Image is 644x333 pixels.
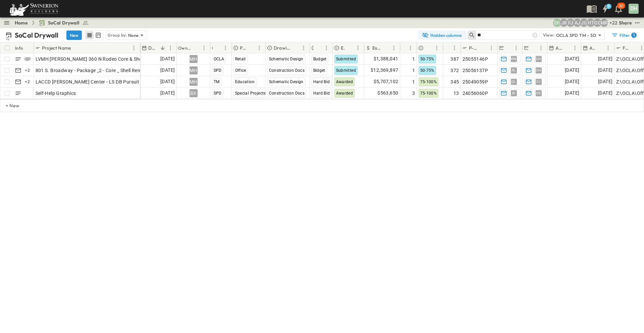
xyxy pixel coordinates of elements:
[630,44,638,52] button: Sort
[190,55,198,63] div: MH
[269,68,305,73] span: Construction Docs
[598,78,612,86] span: [DATE]
[565,78,579,86] span: [DATE]
[160,89,175,97] span: [DATE]
[214,68,222,73] span: SPD
[453,90,459,97] span: 13
[420,68,434,73] span: 50-75%
[15,19,28,26] a: Home
[130,44,138,52] button: Menu
[611,32,637,39] div: Filter
[292,44,300,52] button: Sort
[128,32,139,39] p: None
[269,57,304,61] span: Schematic Design
[85,30,103,40] div: table view
[633,19,641,27] button: test
[543,32,555,39] p: View:
[480,44,487,52] button: Sort
[374,55,398,63] span: $1,388,041
[556,32,596,39] p: OCLA SPD TM - SD
[623,45,629,51] p: File Path
[193,44,200,52] button: Sort
[598,66,612,74] span: [DATE]
[235,68,246,73] span: Office
[619,19,632,26] div: Share
[600,19,608,27] div: Meghana Raj (meghana.raj@swinerton.com)
[72,44,79,52] button: Sort
[190,66,198,74] div: MH
[248,44,255,52] button: Sort
[407,44,415,52] button: Menu
[597,44,604,52] button: Sort
[313,57,327,61] span: Budget
[36,56,144,62] span: LVMH [PERSON_NAME] 360 N Rodeo Core & Shell
[425,44,433,52] button: Sort
[322,44,330,52] button: Menu
[463,90,488,97] span: 24056060P
[512,81,516,82] span: DL
[48,19,79,26] span: SoCal Drywall
[66,31,82,40] button: New
[255,44,263,52] button: Menu
[433,44,441,52] button: Menu
[214,79,220,84] span: TM
[269,91,305,96] span: Construction Docs
[341,45,345,51] p: Estimate Status
[39,19,89,26] a: SoCal Drywall
[589,45,595,51] p: Anticipated Finish
[629,4,639,14] div: DH
[6,102,10,109] p: + New
[346,44,354,52] button: Sort
[313,91,330,96] span: Hard Bid
[23,78,32,86] div: + 2
[555,45,562,51] p: Anticipated Start
[412,67,415,74] span: 1
[598,55,612,63] span: [DATE]
[235,79,255,84] span: Education
[160,66,175,74] span: [DATE]
[86,31,94,39] button: row view
[377,89,398,97] span: $563,650
[159,44,166,52] button: Sort
[633,33,635,38] h6: 1
[412,90,415,97] span: 3
[450,67,459,74] span: 372
[450,78,459,85] span: 345
[563,44,571,52] button: Sort
[565,55,579,63] span: [DATE]
[15,19,93,26] nav: breadcrumbs
[446,44,453,52] button: Sort
[420,57,434,61] span: 50-75%
[567,19,575,27] div: Francisco J. Sanchez (frsanchez@swinerton.com)
[190,89,198,97] div: BX
[315,44,322,52] button: Sort
[374,78,398,86] span: $5,707,102
[214,44,221,52] button: Sort
[536,93,541,93] span: EG
[537,44,545,52] button: Menu
[512,93,516,93] span: BI
[269,79,304,84] span: Schematic Design
[607,4,610,9] h6: 9
[313,79,330,84] span: Hard Bid
[240,45,247,51] p: Primary Market
[390,44,398,52] button: Menu
[336,57,356,61] span: Submitted
[36,67,157,74] span: 801 S. Broadway - Package _2 - Core _ Shell Renovation
[609,31,639,40] button: Filter1
[36,90,76,97] span: Self-Help Graphics
[463,78,488,85] span: 25049059P
[15,39,23,57] div: Info
[560,19,568,27] div: Joshua Russell (joshua.russell@swinerton.com)
[190,78,198,86] div: MH
[371,66,398,74] span: $12,369,897
[178,39,191,57] div: Owner
[565,89,579,97] span: [DATE]
[512,44,520,52] button: Menu
[300,44,308,52] button: Menu
[36,78,140,85] span: LACCD [PERSON_NAME] Center - LS DB Pursuit
[412,78,415,85] span: 1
